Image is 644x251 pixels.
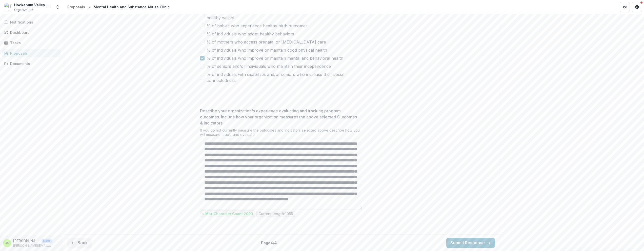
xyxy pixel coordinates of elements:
p: Max Character Count: 2000 [205,212,253,216]
button: Back [67,238,92,248]
div: Tasks [10,40,57,46]
div: Proposals [67,4,85,10]
span: Organization [14,8,33,12]
p: [PERSON_NAME][EMAIL_ADDRESS][DOMAIN_NAME] [13,243,52,248]
button: Submit Response [446,238,495,248]
p: Current length: 1055 [258,212,293,216]
a: Documents [2,59,61,68]
button: Open entity switcher [54,2,61,12]
div: Documents [10,61,57,66]
span: % of mothers who access prenatal or [MEDICAL_DATA] care [207,39,326,45]
span: % of seniors and/or individuals who maintain their independence [207,63,331,69]
a: Proposals [65,3,87,11]
div: Hockanum Valley Community Council, Inc. [14,2,52,8]
button: Partners [620,2,630,12]
span: % of individuals who improve or maintain mental and behavioral health [207,55,343,61]
p: User [42,239,52,243]
span: % of individuals who adopt healthy behaviors [207,31,294,37]
a: Dashboard [2,28,61,37]
div: David O'Rourke [5,241,10,245]
p: Describe your organization's experience evaluating and tracking program outcomes. Include how you... [200,108,359,126]
span: % of individuals who improve or maintain good physical health [207,47,327,53]
p: Page 4 / 4 [261,240,277,245]
img: Hockanum Valley Community Council, Inc. [4,3,12,11]
div: If you do not currently measure the outcomes and indicators selected above describe how you will ... [200,128,362,139]
div: Mental Health and Substance Abuse Clinic [94,4,170,10]
span: % of babies who experience healthy birth outcomes [207,23,308,29]
nav: breadcrumb [65,3,172,11]
p: [PERSON_NAME] [13,238,39,243]
a: Tasks [2,39,61,47]
span: Notifications [10,20,59,25]
span: % of individuals with disabilities and/or seniors who increase their social connectedness [207,71,362,83]
a: Proposals [2,49,61,57]
span: % of individuals who eat healthier, increase physical activity, move towards a healthy weight [207,9,362,21]
button: Get Help [632,2,642,12]
div: Proposals [10,51,57,56]
div: Dashboard [10,30,57,35]
button: Notifications [2,18,61,26]
button: More [54,240,60,246]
